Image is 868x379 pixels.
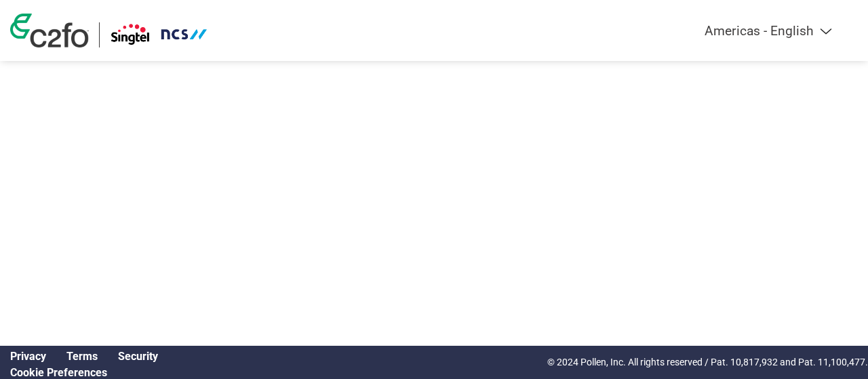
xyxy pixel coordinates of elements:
[66,350,98,363] a: Terms
[10,14,89,47] img: c2fo logo
[118,350,158,363] a: Security
[10,366,107,379] a: Cookie Preferences, opens a dedicated popup modal window
[110,22,208,47] img: Singtel
[547,355,868,370] p: © 2024 Pollen, Inc. All rights reserved / Pat. 10,817,932 and Pat. 11,100,477.
[10,350,46,363] a: Privacy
